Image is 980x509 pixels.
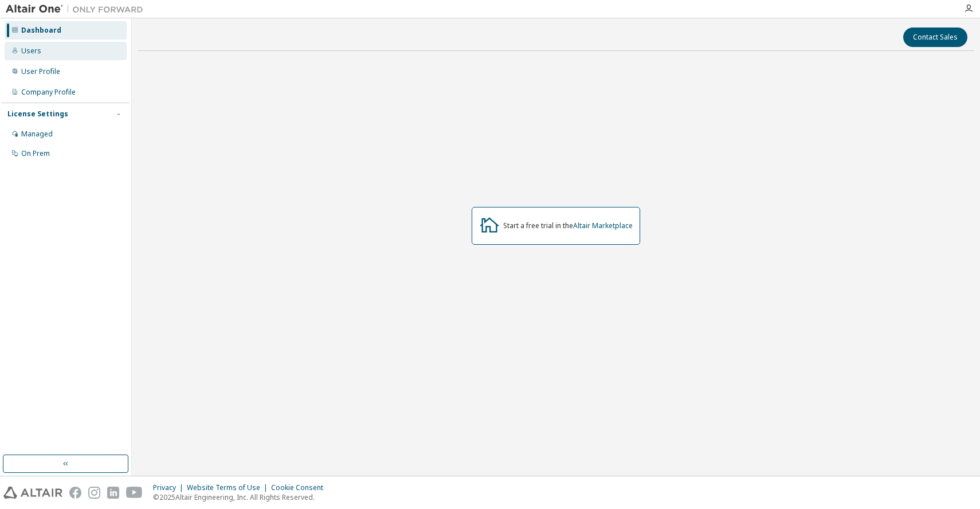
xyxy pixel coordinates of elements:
[21,149,50,158] div: On Prem
[107,487,119,499] img: linkedin.svg
[21,130,53,139] div: Managed
[21,67,60,76] div: User Profile
[126,487,143,499] img: youtube.svg
[153,492,330,502] p: © 2025 Altair Engineering, Inc. All Rights Reserved.
[153,483,187,492] div: Privacy
[503,221,633,230] div: Start a free trial in the
[7,109,68,119] div: License Settings
[21,26,61,35] div: Dashboard
[6,3,149,15] img: Altair One
[3,487,62,499] img: altair_logo.svg
[21,46,41,56] div: Users
[573,221,633,230] a: Altair Marketplace
[88,487,100,499] img: instagram.svg
[21,88,76,97] div: Company Profile
[271,483,330,492] div: Cookie Consent
[903,28,967,47] button: Contact Sales
[69,487,81,499] img: facebook.svg
[187,483,271,492] div: Website Terms of Use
